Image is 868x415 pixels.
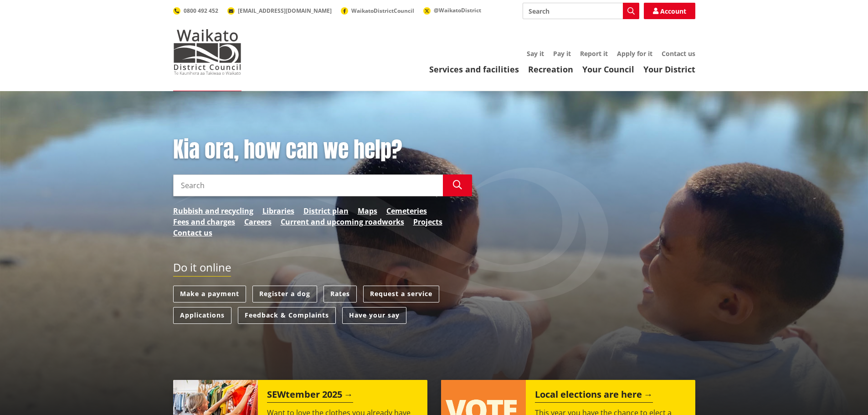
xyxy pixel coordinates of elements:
h1: Kia ora, how can we help? [173,137,472,163]
a: Say it [527,49,544,58]
input: Search input [173,174,443,196]
a: 0800 492 452 [173,7,218,15]
a: Contact us [662,49,695,58]
a: Projects [413,216,442,227]
a: Services and facilities [429,64,519,75]
a: Register a dog [252,286,317,302]
a: Libraries [262,205,294,216]
a: Rates [324,286,357,302]
a: Applications [173,307,231,324]
h2: Local elections are here [535,389,653,403]
a: Make a payment [173,286,246,302]
a: Your Council [582,64,634,75]
span: 0800 492 452 [184,7,218,15]
a: Current and upcoming roadworks [281,216,404,227]
img: Waikato District Council - Te Kaunihera aa Takiwaa o Waikato [173,29,241,75]
a: Maps [358,205,377,216]
a: Contact us [173,227,212,238]
a: Your District [643,64,695,75]
a: WaikatoDistrictCouncil [341,7,414,15]
a: Recreation [528,64,573,75]
a: Cemeteries [386,205,427,216]
a: Careers [244,216,272,227]
a: Rubbish and recycling [173,205,253,216]
a: Feedback & Complaints [238,307,336,324]
a: Apply for it [617,49,652,58]
a: @WaikatoDistrict [423,6,481,14]
span: [EMAIL_ADDRESS][DOMAIN_NAME] [238,7,332,15]
a: Pay it [553,49,571,58]
span: WaikatoDistrictCouncil [351,7,414,15]
a: Fees and charges [173,216,235,227]
a: Have your say [342,307,406,324]
a: [EMAIL_ADDRESS][DOMAIN_NAME] [227,7,332,15]
span: @WaikatoDistrict [434,6,481,14]
h2: SEWtember 2025 [267,389,353,403]
a: Report it [580,49,608,58]
a: Account [644,3,695,19]
input: Search input [523,3,639,19]
h2: Do it online [173,261,231,277]
a: Request a service [363,286,439,302]
a: District plan [303,205,349,216]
